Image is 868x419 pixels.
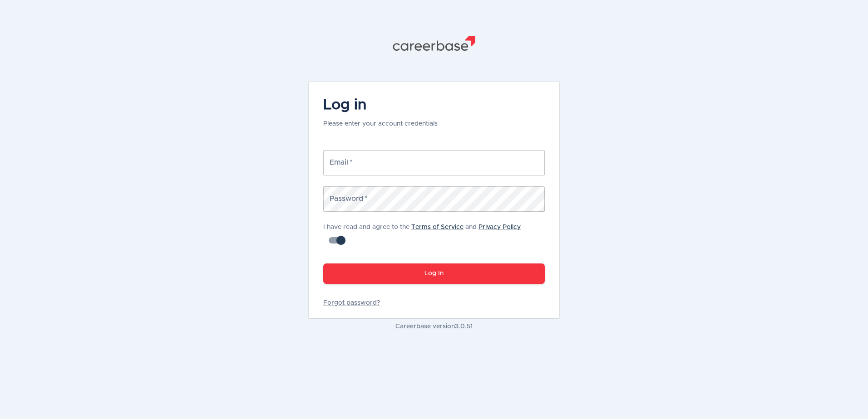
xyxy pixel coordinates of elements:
a: Forgot password? [323,298,545,307]
a: Terms of Service [411,224,464,230]
p: Please enter your account credentials [323,119,438,128]
h4: Log in [323,96,438,114]
a: Privacy Policy [478,224,521,230]
p: I have read and agree to the and [323,223,545,232]
p: Careerbase version 3.0.51 [309,322,559,331]
button: Log In [323,263,545,284]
